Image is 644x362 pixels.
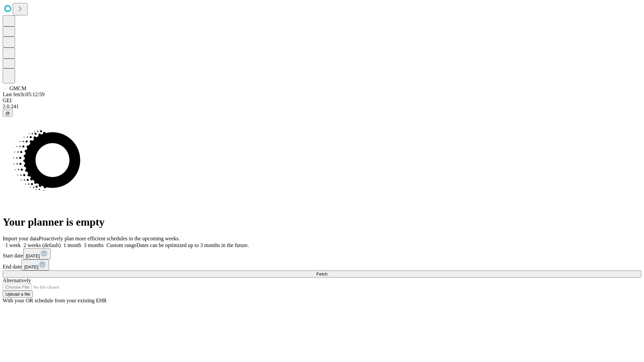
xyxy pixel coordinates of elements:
[316,271,327,277] span: Fetch
[3,216,641,228] h1: Your planner is empty
[21,259,49,270] button: [DATE]
[3,259,641,270] div: End date
[3,298,107,303] span: With your OR schedule from your existing EHR
[9,85,26,91] span: GMCM
[23,248,51,259] button: [DATE]
[3,291,33,298] button: Upload a file
[84,242,104,248] span: 3 months
[3,270,641,278] button: Fetch
[23,242,61,248] span: 2 weeks (default)
[39,236,180,241] span: Proactively plan more efficient schedules in the upcoming weeks.
[3,278,31,283] span: Alternatively
[3,248,641,259] div: Start date
[3,110,13,117] button: @
[3,236,39,241] span: Import your data
[5,111,10,116] span: @
[26,253,40,258] span: [DATE]
[106,242,136,248] span: Custom range
[3,98,641,104] div: GEI
[3,104,641,110] div: 2.0.241
[5,242,21,248] span: 1 week
[137,242,249,248] span: Dates can be optimized up to 3 months in the future.
[3,92,45,97] span: Last fetch: 05:12:59
[24,264,38,269] span: [DATE]
[63,242,81,248] span: 1 month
